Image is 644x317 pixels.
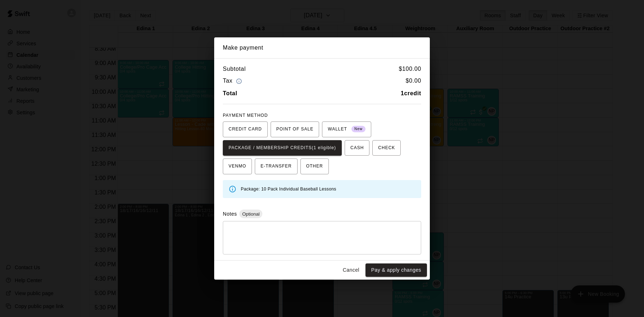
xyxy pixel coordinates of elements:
button: VENMO [223,158,252,174]
button: CREDIT CARD [223,121,268,137]
h6: Subtotal [223,64,246,74]
span: POINT OF SALE [276,124,313,135]
button: POINT OF SALE [271,121,319,137]
h6: $ 100.00 [399,64,421,74]
button: CHECK [372,140,401,156]
button: OTHER [300,158,329,174]
span: PAYMENT METHOD [223,113,268,118]
span: WALLET [328,124,365,135]
h6: $ 0.00 [406,76,421,86]
button: E-TRANSFER [255,158,298,174]
button: PACKAGE / MEMBERSHIP CREDITS(1 eligible) [223,140,342,156]
button: WALLET New [322,121,371,137]
span: PACKAGE / MEMBERSHIP CREDITS (1 eligible) [229,142,336,154]
button: Pay & apply changes [365,263,427,277]
button: Cancel [340,263,363,277]
b: Total [223,90,237,96]
span: CHECK [378,142,395,154]
label: Notes [223,211,237,217]
h2: Make payment [214,37,430,58]
span: New [351,124,365,134]
h6: Tax [223,76,244,86]
b: 1 credit [401,90,421,96]
span: CREDIT CARD [229,124,262,135]
span: E-TRANSFER [261,161,292,172]
span: Package: 10 Pack Individual Baseball Lessons [241,187,336,192]
span: Optional [239,211,262,217]
button: CASH [345,140,369,156]
span: OTHER [306,161,323,172]
span: CASH [350,142,364,154]
span: VENMO [229,161,246,172]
